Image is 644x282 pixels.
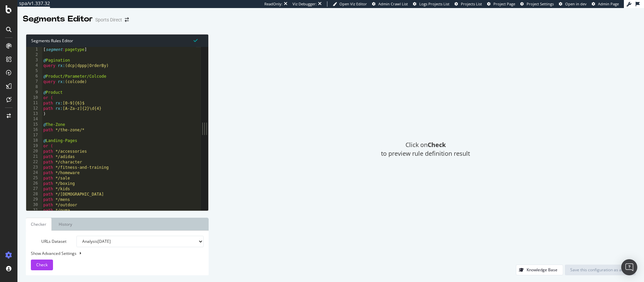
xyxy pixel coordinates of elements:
[570,267,630,273] div: Save this configuration as active
[428,141,446,149] strong: Check
[378,1,408,6] span: Admin Crawl List
[26,111,42,117] div: 13
[592,1,619,7] a: Admin Page
[565,1,587,6] span: Open in dev
[333,1,367,7] a: Open Viz Editor
[372,1,408,7] a: Admin Crawl List
[26,127,42,133] div: 16
[26,236,71,247] label: URLs Dataset
[53,218,77,231] a: History
[26,47,42,52] div: 1
[26,218,52,231] a: Checker
[26,165,42,170] div: 23
[461,1,482,6] span: Projects List
[194,37,198,44] span: Syntax is valid
[26,52,42,58] div: 2
[26,84,42,90] div: 8
[26,106,42,111] div: 12
[26,251,199,256] div: Show Advanced Settings
[26,154,42,159] div: 21
[26,175,42,181] div: 25
[26,63,42,68] div: 4
[26,79,42,84] div: 7
[26,197,42,202] div: 29
[26,159,42,165] div: 22
[26,122,42,127] div: 15
[339,1,367,6] span: Open Viz Editor
[36,262,48,268] span: Check
[23,13,93,25] div: Segments Editor
[26,133,42,138] div: 17
[413,1,449,7] a: Logs Projects List
[419,1,449,6] span: Logs Projects List
[264,1,282,7] div: ReadOnly:
[292,1,317,7] div: Viz Debugger:
[95,16,122,23] div: Sports Direct
[493,1,515,6] span: Project Page
[598,1,619,6] span: Admin Page
[26,170,42,175] div: 24
[527,1,554,6] span: Project Settings
[26,181,42,186] div: 26
[559,1,587,7] a: Open in dev
[26,100,42,106] div: 11
[454,1,482,7] a: Projects List
[26,34,208,47] div: Segments Rules Editor
[520,1,554,7] a: Project Settings
[26,95,42,100] div: 10
[26,208,42,213] div: 31
[516,267,563,273] a: Knowledge Base
[26,90,42,95] div: 9
[26,68,42,74] div: 5
[527,267,557,273] div: Knowledge Base
[26,117,42,122] div: 14
[621,259,637,275] div: Open Intercom Messenger
[26,202,42,208] div: 30
[487,1,515,7] a: Project Page
[565,265,636,275] button: Save this configuration as active
[26,74,42,79] div: 6
[26,138,42,143] div: 18
[26,192,42,197] div: 28
[26,186,42,192] div: 27
[26,58,42,63] div: 3
[125,17,129,22] div: arrow-right-arrow-left
[26,149,42,154] div: 20
[26,143,42,149] div: 19
[516,265,563,275] button: Knowledge Base
[31,260,53,270] button: Check
[381,141,470,158] span: Click on to preview rule definition result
